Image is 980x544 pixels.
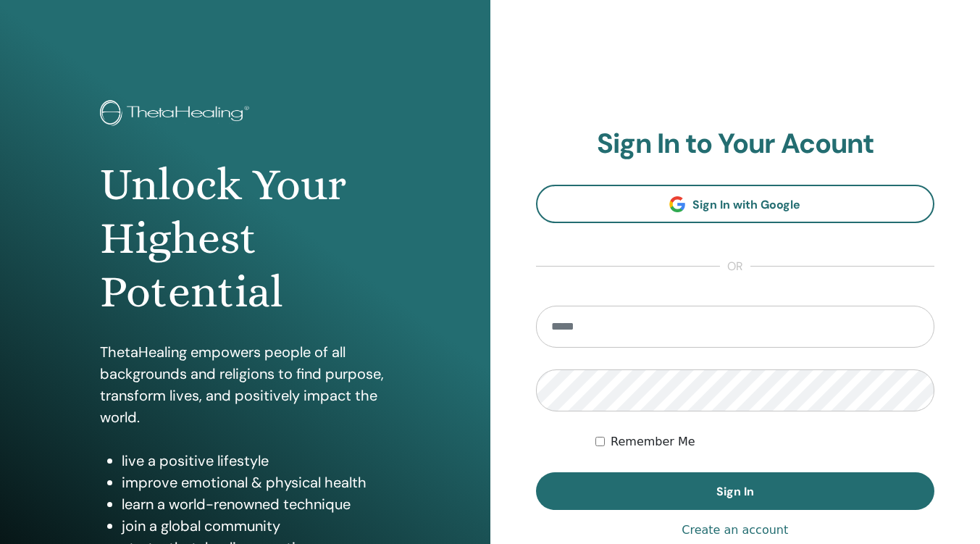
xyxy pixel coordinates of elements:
[100,341,390,428] p: ThetaHealing empowers people of all backgrounds and religions to find purpose, transform lives, a...
[122,493,390,515] li: learn a world-renowned technique
[122,515,390,537] li: join a global community
[595,433,934,451] div: Keep me authenticated indefinitely or until I manually logout
[716,484,754,499] span: Sign In
[692,197,800,212] span: Sign In with Google
[100,158,390,319] h1: Unlock Your Highest Potential
[122,450,390,472] li: live a positive lifestyle
[536,472,935,510] button: Sign In
[611,433,695,451] label: Remember Me
[122,472,390,493] li: improve emotional & physical health
[682,522,788,539] a: Create an account
[536,185,935,223] a: Sign In with Google
[720,258,750,275] span: or
[536,127,935,161] h2: Sign In to Your Acount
